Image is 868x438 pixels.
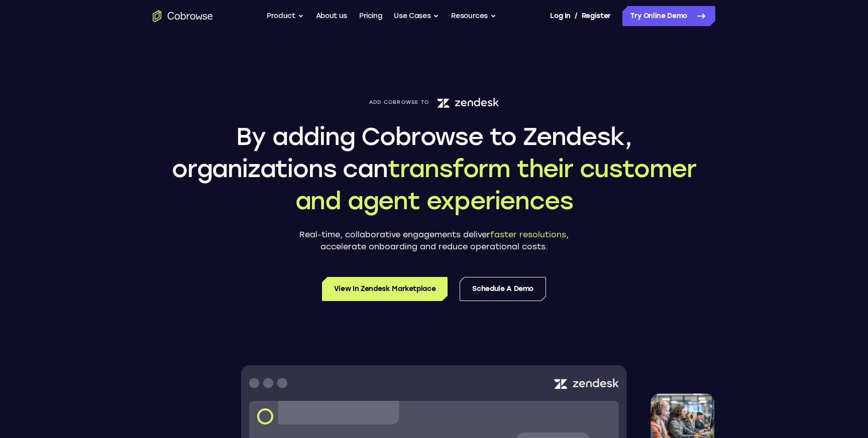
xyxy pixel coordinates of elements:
img: Zendesk logo [437,96,499,108]
button: Product [267,6,304,26]
span: / [575,10,578,22]
p: Real-time, collaborative engagements deliver , accelerate onboarding and reduce operational costs. [283,229,585,253]
span: faster resolutions [490,230,566,239]
span: transform their customer and agent experiences [295,154,696,215]
a: View in Zendesk Marketplace [322,277,448,301]
a: Log In [550,6,570,26]
h1: By adding Cobrowse to Zendesk, organizations can [153,120,715,217]
a: Register [582,6,611,26]
button: Use Cases [394,6,439,26]
a: Schedule a Demo [460,277,546,301]
a: Pricing [359,6,382,26]
button: Resources [451,6,496,26]
a: Try Online Demo [622,6,715,26]
a: Go to the home page [153,10,213,22]
span: Add Cobrowse to [369,99,429,105]
a: About us [316,6,347,26]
